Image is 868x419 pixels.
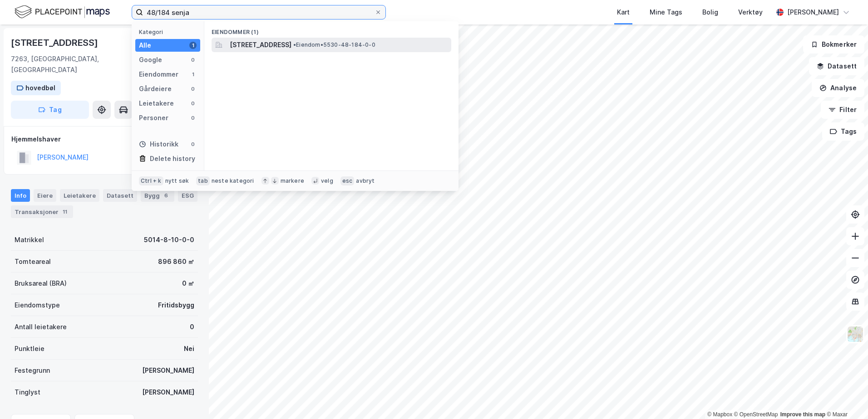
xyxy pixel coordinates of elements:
button: Analyse [812,79,864,97]
div: 7263, [GEOGRAPHIC_DATA], [GEOGRAPHIC_DATA] [11,54,163,75]
div: Fritidsbygg [158,300,194,311]
div: [STREET_ADDRESS] [11,35,100,50]
div: hovedbøl [25,83,55,93]
div: avbryt [356,177,375,185]
div: Gårdeiere [139,83,172,94]
div: [PERSON_NAME] [142,365,194,376]
a: Mapbox [707,411,732,418]
div: Eiere [34,189,56,202]
div: Eiendommer (1) [204,21,459,38]
div: Matrikkel [15,234,44,245]
div: Delete history [150,153,195,164]
div: Eiendommer [139,69,178,80]
div: 0 [189,114,197,122]
button: Filter [821,101,864,119]
a: Improve this map [780,411,825,418]
div: markere [281,177,304,185]
button: Bokmerker [803,35,864,54]
div: Leietakere [60,189,99,202]
div: Transaksjoner [11,205,73,218]
div: 0 [189,100,197,107]
div: Antall leietakere [15,322,67,332]
div: Nei [184,343,194,354]
button: Datasett [809,57,864,75]
img: Z [847,326,864,343]
div: [PERSON_NAME] [787,7,839,18]
button: Tags [822,122,864,141]
div: Alle [139,40,151,51]
div: Historikk [139,139,178,150]
div: 1 [189,42,197,49]
button: Tag [11,101,89,119]
div: 0 [189,141,197,148]
span: • [293,41,296,48]
div: Mine Tags [650,7,682,18]
div: 11 [60,207,69,216]
div: ESG [178,189,197,202]
div: Verktøy [738,7,763,18]
div: Festegrunn [15,365,50,376]
iframe: Chat Widget [823,375,868,419]
input: Søk på adresse, matrikkel, gårdeiere, leietakere eller personer [143,5,375,19]
div: neste kategori [212,177,254,185]
div: Info [11,189,30,202]
span: Eiendom • 5530-48-184-0-0 [293,41,375,49]
div: Datasett [103,189,137,202]
div: Ctrl + k [139,176,163,185]
img: logo.f888ab2527a4732fd821a326f86c7f29.svg [15,4,110,20]
div: [PERSON_NAME] [142,387,194,398]
div: Bolig [702,7,718,18]
div: esc [340,176,355,185]
div: Bruksareal (BRA) [15,278,67,289]
div: Eiendomstype [15,300,60,311]
div: Bygg [141,189,174,202]
div: tab [196,176,210,185]
div: 0 [189,56,197,63]
div: Hjemmelshaver [11,134,197,145]
div: Personer [139,112,168,123]
div: Tinglyst [15,387,40,398]
div: Google [139,54,162,65]
div: nytt søk [165,177,189,185]
div: Punktleie [15,343,44,354]
div: Kategori [139,29,200,35]
div: Kart [617,7,630,18]
div: 0 [190,322,194,332]
div: 896 860 ㎡ [158,256,194,267]
div: 5014-8-10-0-0 [144,234,194,245]
div: 0 ㎡ [182,278,194,289]
div: 1 [189,71,197,78]
span: [STREET_ADDRESS] [230,39,291,50]
a: OpenStreetMap [734,411,778,418]
div: velg [321,177,333,185]
div: Tomteareal [15,256,51,267]
div: 0 [189,85,197,93]
div: 6 [162,191,171,200]
div: Leietakere [139,98,174,109]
